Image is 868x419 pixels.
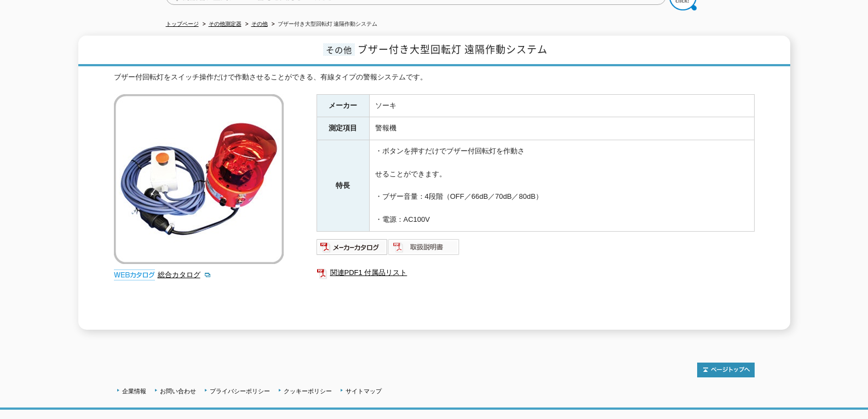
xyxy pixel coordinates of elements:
[166,21,199,27] a: トップページ
[158,271,211,279] a: 総合カタログ
[114,269,155,280] img: webカタログ
[317,140,369,232] th: 特長
[358,42,548,56] span: ブザー付き大型回転灯 遠隔作動システム
[388,238,460,256] img: 取扱説明書
[323,43,355,56] span: その他
[317,117,369,140] th: 測定項目
[369,140,754,232] td: ・ボタンを押すだけでブザー付回転灯を作動さ せることができます。 ・ブザー音量：4段階（OFF／66dB／70dB／80dB） ・電源：AC100V
[369,94,754,117] td: ソーキ
[114,94,284,264] img: ブザー付き大型回転灯 遠隔作動システム
[317,238,388,256] img: メーカーカタログ
[269,19,378,30] li: ブザー付き大型回転灯 遠隔作動システム
[317,245,388,254] a: メーカーカタログ
[317,94,369,117] th: メーカー
[388,245,460,254] a: 取扱説明書
[346,388,382,394] a: サイトマップ
[317,266,755,280] a: 関連PDF1 付属品リスト
[122,388,146,394] a: 企業情報
[160,388,196,394] a: お問い合わせ
[251,21,268,27] a: その他
[369,117,754,140] td: 警報機
[697,363,755,377] img: トップページへ
[209,21,242,27] a: その他測定器
[114,72,755,83] div: ブザー付回転灯をスイッチ操作だけで作動させることができる、有線タイプの警報システムです。
[284,388,332,394] a: クッキーポリシー
[210,388,270,394] a: プライバシーポリシー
